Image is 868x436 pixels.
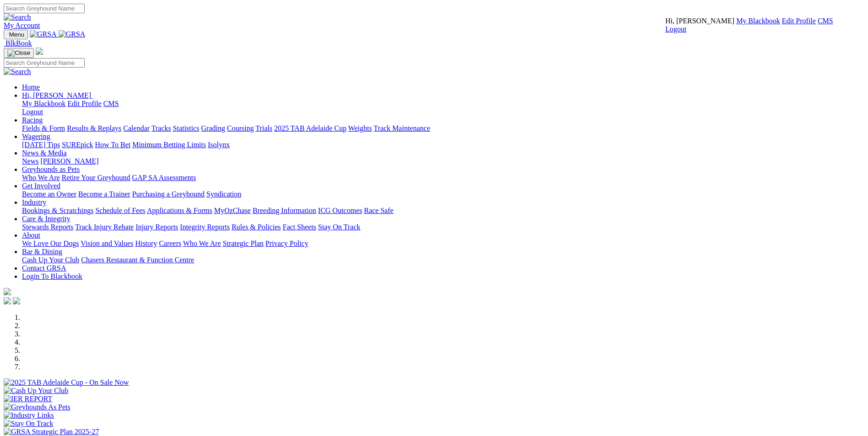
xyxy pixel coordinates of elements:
[9,31,24,38] span: Menu
[665,25,686,33] a: Logout
[135,223,178,231] a: Injury Reports
[232,223,281,231] a: Rules & Policies
[22,141,864,149] div: Wagering
[5,39,32,47] span: BlkBook
[208,141,230,149] a: Isolynx
[736,17,780,25] a: My Blackbook
[22,165,80,173] a: Greyhounds as Pets
[4,378,129,387] img: 2025 TAB Adelaide Cup - On Sale Now
[253,207,316,214] a: Breeding Information
[22,157,864,165] div: News & Media
[36,48,43,55] img: logo-grsa-white.png
[132,190,205,198] a: Purchasing a Greyhound
[665,17,833,33] div: My Account
[22,149,67,157] a: News & Media
[22,256,79,264] a: Cash Up Your Club
[22,239,79,247] a: We Love Our Dogs
[78,190,130,198] a: Become a Trainer
[180,223,230,231] a: Integrity Reports
[173,124,199,132] a: Statistics
[201,124,225,132] a: Grading
[22,124,65,132] a: Fields & Form
[22,231,40,239] a: About
[123,124,150,132] a: Calendar
[95,141,131,149] a: How To Bet
[283,223,316,231] a: Fact Sheets
[22,100,66,107] a: My Blackbook
[132,174,196,181] a: GAP SA Assessments
[22,174,864,182] div: Greyhounds as Pets
[159,239,181,247] a: Careers
[22,239,864,248] div: About
[223,239,264,247] a: Strategic Plan
[22,133,50,140] a: Wagering
[265,239,308,247] a: Privacy Policy
[318,223,360,231] a: Stay On Track
[22,215,70,223] a: Care & Integrity
[4,4,85,13] input: Search
[22,100,864,116] div: Hi, [PERSON_NAME]
[4,395,52,403] img: IER REPORT
[4,21,40,29] a: My Account
[4,297,11,304] img: facebook.svg
[4,68,31,76] img: Search
[22,264,66,272] a: Contact GRSA
[147,207,212,214] a: Applications & Forms
[274,124,346,132] a: 2025 TAB Adelaide Cup
[4,420,53,428] img: Stay On Track
[103,100,119,107] a: CMS
[22,190,76,198] a: Become an Owner
[4,58,85,68] input: Search
[81,239,133,247] a: Vision and Values
[22,256,864,264] div: Bar & Dining
[22,248,62,255] a: Bar & Dining
[374,124,430,132] a: Track Maintenance
[67,124,121,132] a: Results & Replays
[22,223,864,231] div: Care & Integrity
[4,39,32,47] a: BlkBook
[135,239,157,247] a: History
[255,124,272,132] a: Trials
[22,190,864,198] div: Get Involved
[4,403,70,411] img: Greyhounds As Pets
[62,141,93,149] a: SUREpick
[782,17,816,25] a: Edit Profile
[4,30,28,39] button: Toggle navigation
[4,288,11,295] img: logo-grsa-white.png
[22,141,60,149] a: [DATE] Tips
[227,124,254,132] a: Coursing
[151,124,171,132] a: Tracks
[22,272,82,280] a: Login To Blackbook
[364,207,393,214] a: Race Safe
[4,48,34,58] button: Toggle navigation
[22,124,864,133] div: Racing
[22,223,73,231] a: Stewards Reports
[81,256,194,264] a: Chasers Restaurant & Function Centre
[95,207,145,214] a: Schedule of Fees
[40,157,98,165] a: [PERSON_NAME]
[4,387,68,395] img: Cash Up Your Club
[318,207,362,214] a: ICG Outcomes
[206,190,241,198] a: Syndication
[22,198,46,206] a: Industry
[13,297,20,304] img: twitter.svg
[22,91,93,99] a: Hi, [PERSON_NAME]
[68,100,102,107] a: Edit Profile
[214,207,251,214] a: MyOzChase
[348,124,372,132] a: Weights
[7,49,30,57] img: Close
[22,108,43,116] a: Logout
[4,428,99,436] img: GRSA Strategic Plan 2025-27
[818,17,833,25] a: CMS
[183,239,221,247] a: Who We Are
[22,116,43,124] a: Racing
[62,174,130,181] a: Retire Your Greyhound
[132,141,206,149] a: Minimum Betting Limits
[665,17,734,25] span: Hi, [PERSON_NAME]
[4,13,31,21] img: Search
[30,30,57,38] img: GRSA
[22,157,38,165] a: News
[4,411,54,420] img: Industry Links
[22,207,864,215] div: Industry
[75,223,134,231] a: Track Injury Rebate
